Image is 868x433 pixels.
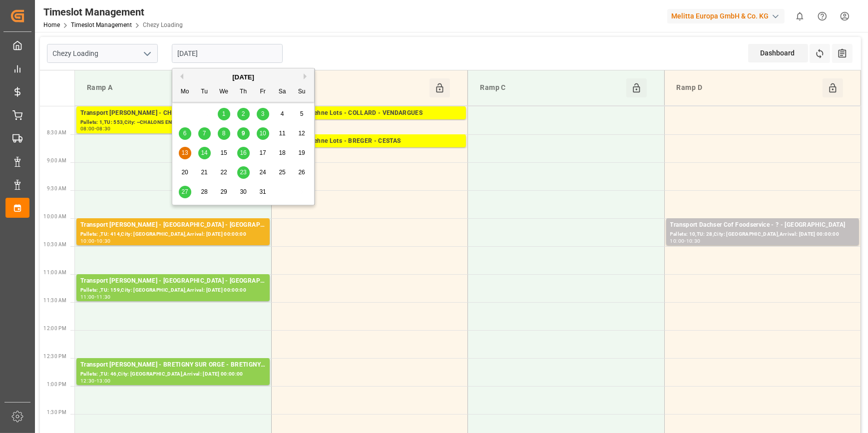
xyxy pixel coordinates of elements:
[789,5,811,27] button: show 0 new notifications
[811,5,834,27] button: Help Center
[96,379,111,383] div: 13:00
[218,86,230,98] div: We
[95,239,96,243] div: -
[80,126,95,131] div: 08:00
[47,186,66,191] span: 9:30 AM
[237,186,250,198] div: Choose Thursday, October 30th, 2025
[43,298,66,303] span: 11:30 AM
[242,110,245,117] span: 2
[80,220,266,230] div: Transport [PERSON_NAME] - [GEOGRAPHIC_DATA] - [GEOGRAPHIC_DATA]
[198,86,211,98] div: Tu
[296,108,308,120] div: Choose Sunday, October 5th, 2025
[296,166,308,179] div: Choose Sunday, October 26th, 2025
[80,108,266,118] div: Transport [PERSON_NAME] - CHALONS EN CHAMPAGNE - ~CHALONS EN CHAMPAGNE CEDEX
[198,147,211,159] div: Choose Tuesday, October 14th, 2025
[296,127,308,140] div: Choose Sunday, October 12th, 2025
[220,149,227,156] span: 15
[80,295,95,299] div: 11:00
[257,186,269,198] div: Choose Friday, October 31st, 2025
[296,147,308,159] div: Choose Sunday, October 19th, 2025
[139,46,154,61] button: open menu
[279,130,285,137] span: 11
[172,72,314,82] div: [DATE]
[280,78,430,97] div: Ramp B
[80,276,266,286] div: Transport [PERSON_NAME] - [GEOGRAPHIC_DATA] - [GEOGRAPHIC_DATA]
[175,104,312,202] div: month 2025-10
[277,118,462,127] div: Pallets: 11,TU: 264,City: [GEOGRAPHIC_DATA],Arrival: [DATE] 00:00:00
[95,295,96,299] div: -
[276,86,289,98] div: Sa
[80,379,95,383] div: 12:30
[686,239,701,243] div: 10:30
[667,9,785,23] div: Melitta Europa GmbH & Co. KG
[670,230,855,239] div: Pallets: 10,TU: 28,City: [GEOGRAPHIC_DATA],Arrival: [DATE] 00:00:00
[95,126,96,131] div: -
[476,78,626,97] div: Ramp C
[181,169,188,176] span: 20
[43,354,66,359] span: 12:30 PM
[198,186,211,198] div: Choose Tuesday, October 28th, 2025
[201,188,207,195] span: 28
[220,188,227,195] span: 29
[218,127,230,140] div: Choose Wednesday, October 8th, 2025
[80,230,266,239] div: Pallets: ,TU: 414,City: [GEOGRAPHIC_DATA],Arrival: [DATE] 00:00:00
[276,127,289,140] div: Choose Saturday, October 11th, 2025
[47,382,66,387] span: 1:00 PM
[47,410,66,415] span: 1:30 PM
[242,130,245,137] span: 9
[259,130,266,137] span: 10
[257,127,269,140] div: Choose Friday, October 10th, 2025
[237,108,250,120] div: Choose Thursday, October 2nd, 2025
[298,169,305,176] span: 26
[96,239,111,243] div: 10:30
[47,44,158,63] input: Type to search/select
[257,166,269,179] div: Choose Friday, October 24th, 2025
[43,242,66,247] span: 10:30 AM
[237,86,250,98] div: Th
[261,110,265,117] span: 3
[259,169,266,176] span: 24
[279,169,285,176] span: 25
[277,146,462,155] div: Pallets: ,TU: 10,City: CESTAS,Arrival: [DATE] 00:00:00
[218,108,230,120] div: Choose Wednesday, October 1st, 2025
[43,4,183,19] div: Timeslot Management
[80,286,266,295] div: Pallets: ,TU: 159,City: [GEOGRAPHIC_DATA],Arrival: [DATE] 00:00:00
[279,149,285,156] span: 18
[179,186,191,198] div: Choose Monday, October 27th, 2025
[172,44,283,63] input: DD-MM-YYYY
[240,188,246,195] span: 30
[80,360,266,370] div: Transport [PERSON_NAME] - BRETIGNY SUR ORGE - BRETIGNY SUR ORGE
[748,44,808,62] div: Dashboard
[218,186,230,198] div: Choose Wednesday, October 29th, 2025
[218,147,230,159] div: Choose Wednesday, October 15th, 2025
[80,239,95,243] div: 10:00
[201,169,207,176] span: 21
[198,127,211,140] div: Choose Tuesday, October 7th, 2025
[257,147,269,159] div: Choose Friday, October 17th, 2025
[259,188,266,195] span: 31
[222,130,226,137] span: 8
[670,239,685,243] div: 10:00
[47,130,66,135] span: 8:30 AM
[80,370,266,379] div: Pallets: ,TU: 46,City: [GEOGRAPHIC_DATA],Arrival: [DATE] 00:00:00
[47,158,66,163] span: 9:00 AM
[179,147,191,159] div: Choose Monday, October 13th, 2025
[222,110,226,117] span: 1
[240,149,246,156] span: 16
[43,326,66,331] span: 12:00 PM
[237,147,250,159] div: Choose Thursday, October 16th, 2025
[300,110,304,117] span: 5
[71,21,132,28] a: Timeslot Management
[667,6,789,25] button: Melitta Europa GmbH & Co. KG
[237,166,250,179] div: Choose Thursday, October 23rd, 2025
[259,149,266,156] span: 17
[218,166,230,179] div: Choose Wednesday, October 22nd, 2025
[198,166,211,179] div: Choose Tuesday, October 21st, 2025
[183,130,187,137] span: 6
[179,166,191,179] div: Choose Monday, October 20th, 2025
[201,149,207,156] span: 14
[83,78,233,97] div: Ramp A
[298,130,305,137] span: 12
[304,73,310,79] button: Next Month
[298,149,305,156] span: 19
